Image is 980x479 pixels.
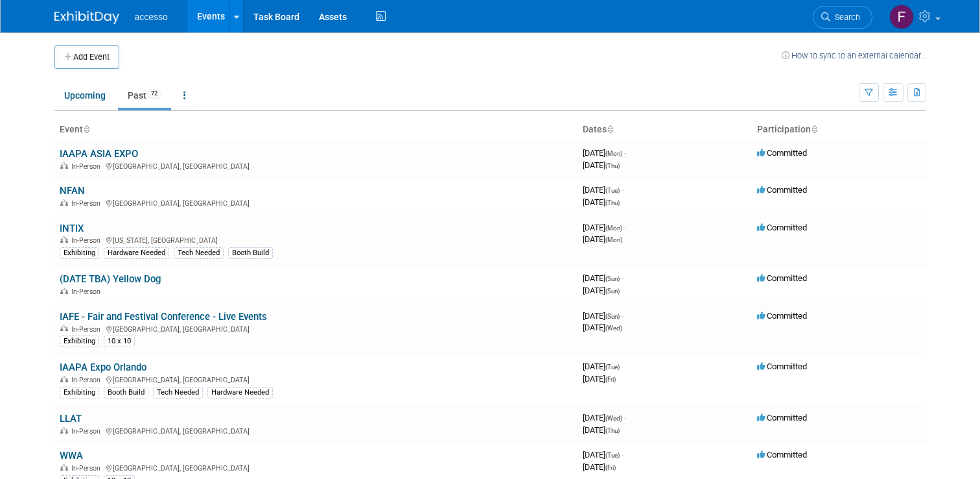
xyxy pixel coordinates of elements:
th: Participation [752,119,926,141]
a: Sort by Event Name [83,124,89,134]
span: [DATE] [583,273,624,283]
div: Booth Build [104,387,148,399]
div: Booth Build [228,247,273,259]
a: (DATE TBA) Yellow Dog [60,273,161,285]
span: In-Person [71,236,104,245]
a: WWA [60,450,83,461]
span: [DATE] [583,223,626,232]
span: In-Person [71,464,104,473]
div: [GEOGRAPHIC_DATA], [GEOGRAPHIC_DATA] [60,462,572,473]
span: - [622,362,624,371]
span: In-Person [71,325,104,334]
a: IAAPA Expo Orlando [60,362,146,373]
a: LLAT [60,413,82,424]
div: [GEOGRAPHIC_DATA], [GEOGRAPHIC_DATA] [60,374,572,384]
span: (Fri) [605,464,616,471]
div: Exhibiting [60,247,99,259]
span: (Wed) [605,325,622,332]
span: [DATE] [583,286,620,295]
span: Committed [757,148,807,158]
span: (Sun) [605,313,620,320]
span: [DATE] [583,148,626,158]
span: (Sun) [605,275,620,282]
span: Committed [757,185,807,195]
img: Flannery Higgins [889,5,914,29]
a: Sort by Start Date [607,124,613,134]
img: In-Person Event [60,199,68,206]
span: (Tue) [605,187,620,194]
span: - [624,148,626,158]
span: In-Person [71,288,104,296]
span: - [622,450,624,460]
span: In-Person [71,199,104,208]
span: [DATE] [583,323,622,332]
div: Tech Needed [153,387,203,399]
div: Hardware Needed [104,247,169,259]
span: [DATE] [583,413,626,423]
button: Add Event [54,45,119,69]
div: [GEOGRAPHIC_DATA], [GEOGRAPHIC_DATA] [60,425,572,436]
div: Exhibiting [60,336,99,347]
span: (Wed) [605,415,622,422]
div: 10 x 10 [104,336,135,347]
span: (Thu) [605,427,620,434]
a: Past72 [118,83,171,108]
div: [GEOGRAPHIC_DATA], [GEOGRAPHIC_DATA] [60,197,572,208]
span: [DATE] [583,160,620,170]
a: INTIX [60,223,84,234]
span: (Tue) [605,363,620,371]
th: Dates [577,119,752,141]
img: In-Person Event [60,162,68,169]
span: (Sun) [605,288,620,295]
span: - [624,223,626,232]
img: In-Person Event [60,376,68,382]
span: Committed [757,450,807,460]
span: Search [830,12,860,22]
span: [DATE] [583,234,622,244]
a: Search [813,6,872,29]
span: - [624,413,626,423]
span: (Mon) [605,236,622,243]
div: Tech Needed [174,247,224,259]
span: [DATE] [583,362,624,371]
span: Committed [757,223,807,232]
div: [GEOGRAPHIC_DATA], [GEOGRAPHIC_DATA] [60,160,572,171]
span: [DATE] [583,185,624,195]
span: [DATE] [583,197,620,207]
span: Committed [757,311,807,321]
span: Committed [757,413,807,423]
span: (Mon) [605,150,622,157]
img: In-Person Event [60,427,68,434]
a: How to sync to an external calendar... [782,51,926,60]
a: Sort by Participation Type [811,124,817,134]
a: NFAN [60,185,85,197]
span: In-Person [71,427,104,436]
th: Event [54,119,577,141]
span: Committed [757,362,807,371]
span: In-Person [71,376,104,384]
img: In-Person Event [60,464,68,471]
a: IAAPA ASIA EXPO [60,148,138,160]
img: ExhibitDay [54,11,119,24]
span: accesso [135,12,168,22]
span: [DATE] [583,462,616,472]
span: [DATE] [583,425,620,435]
span: - [622,273,624,283]
span: (Thu) [605,162,620,169]
div: Hardware Needed [207,387,273,399]
span: (Mon) [605,225,622,232]
img: In-Person Event [60,325,68,332]
a: IAFE - Fair and Festival Conference - Live Events [60,311,267,323]
span: 72 [147,89,161,99]
a: Upcoming [54,83,115,108]
span: - [622,311,624,321]
span: [DATE] [583,311,624,321]
span: Committed [757,273,807,283]
span: (Thu) [605,199,620,206]
img: In-Person Event [60,236,68,243]
span: [DATE] [583,450,624,460]
div: [GEOGRAPHIC_DATA], [GEOGRAPHIC_DATA] [60,323,572,334]
span: - [622,185,624,195]
div: Exhibiting [60,387,99,399]
img: In-Person Event [60,288,68,294]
